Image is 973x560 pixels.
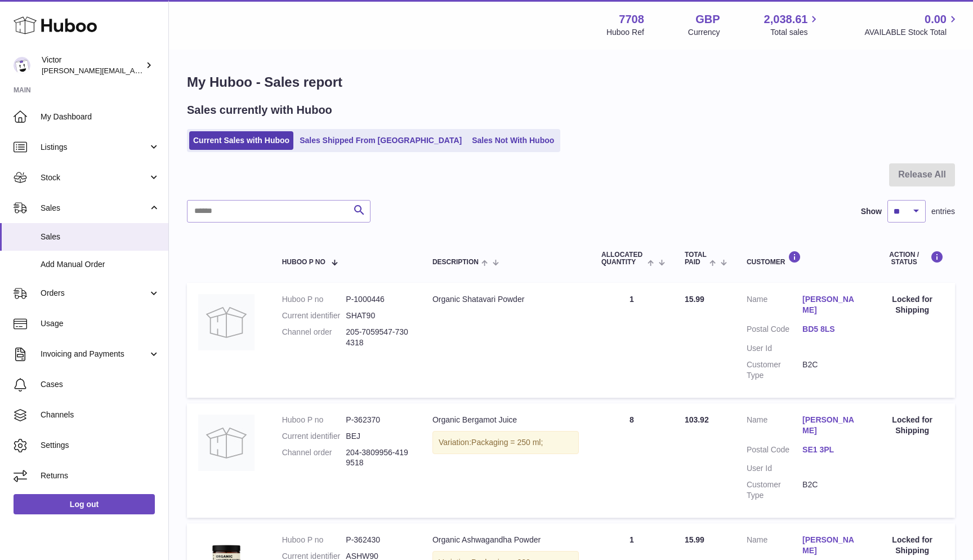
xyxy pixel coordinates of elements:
div: Victor [42,55,143,76]
a: Current Sales with Huboo [189,131,293,150]
dt: Huboo P no [282,535,346,545]
a: [PERSON_NAME] [802,415,858,436]
span: ALLOCATED Quantity [601,251,645,266]
a: [PERSON_NAME] [802,535,858,556]
span: Cases [41,379,160,390]
span: Total sales [770,27,820,38]
span: [PERSON_NAME][EMAIL_ADDRESS][DOMAIN_NAME] [42,66,226,75]
dt: User Id [747,343,802,354]
span: Sales [41,232,160,242]
dt: Channel order [282,327,346,348]
span: 15.99 [685,535,704,544]
dd: 205-7059547-7304318 [346,327,410,348]
strong: GBP [695,12,720,27]
dt: Current identifier [282,310,346,321]
dd: 204-3809956-4199518 [346,447,410,469]
dd: P-1000446 [346,294,410,305]
a: Sales Not With Huboo [468,131,558,150]
div: Locked for Shipping [881,415,944,436]
dd: P-362430 [346,535,410,545]
dt: Name [747,415,802,439]
img: no-photo.jpg [198,415,255,471]
dd: B2C [802,479,858,501]
span: Channels [41,410,160,420]
dt: Postal Code [747,324,802,337]
dd: BEJ [346,431,410,442]
span: Packaging = 250 ml; [471,438,543,447]
div: Customer [747,251,858,266]
dt: Name [747,294,802,318]
span: Huboo P no [282,259,325,266]
span: Stock [41,172,148,183]
span: Sales [41,203,148,214]
h2: Sales currently with Huboo [187,103,332,118]
dt: Current identifier [282,431,346,442]
a: SE1 3PL [802,445,858,455]
span: AVAILABLE Stock Total [864,27,959,38]
a: BD5 8LS [802,324,858,335]
dt: Name [747,535,802,559]
span: Orders [41,288,148,299]
a: 0.00 AVAILABLE Stock Total [864,12,959,38]
dd: P-362370 [346,415,410,425]
div: Action / Status [881,251,944,266]
span: 0.00 [925,12,947,27]
img: no-photo.jpg [198,294,255,350]
dd: B2C [802,359,858,381]
span: Add Manual Order [41,259,160,270]
span: Invoicing and Payments [41,349,148,359]
dd: SHAT90 [346,310,410,321]
span: Returns [41,470,160,481]
span: Usage [41,318,160,329]
dt: Huboo P no [282,415,346,425]
dt: Channel order [282,447,346,469]
td: 1 [590,283,673,397]
a: Log out [14,494,155,514]
span: 103.92 [685,415,709,424]
div: Locked for Shipping [881,294,944,315]
dt: User Id [747,463,802,474]
dt: Huboo P no [282,294,346,305]
a: [PERSON_NAME] [802,294,858,315]
div: Organic Bergamot Juice [432,415,579,425]
span: 2,038.61 [764,12,808,27]
div: Currency [688,27,720,38]
div: Locked for Shipping [881,535,944,556]
span: My Dashboard [41,112,160,122]
span: Listings [41,142,148,153]
img: victor@erbology.co [14,57,30,74]
div: Organic Ashwagandha Powder [432,535,579,545]
td: 8 [590,403,673,518]
div: Organic Shatavari Powder [432,294,579,305]
span: entries [931,206,955,217]
div: Variation: [432,431,579,454]
span: Total paid [685,251,707,266]
a: 2,038.61 Total sales [764,12,821,38]
h1: My Huboo - Sales report [187,73,955,91]
dt: Postal Code [747,445,802,458]
span: 15.99 [685,295,704,304]
label: Show [861,206,882,217]
span: Description [432,259,479,266]
a: Sales Shipped From [GEOGRAPHIC_DATA] [296,131,466,150]
dt: Customer Type [747,479,802,501]
div: Huboo Ref [606,27,644,38]
span: Settings [41,440,160,451]
strong: 7708 [619,12,644,27]
dt: Customer Type [747,359,802,381]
